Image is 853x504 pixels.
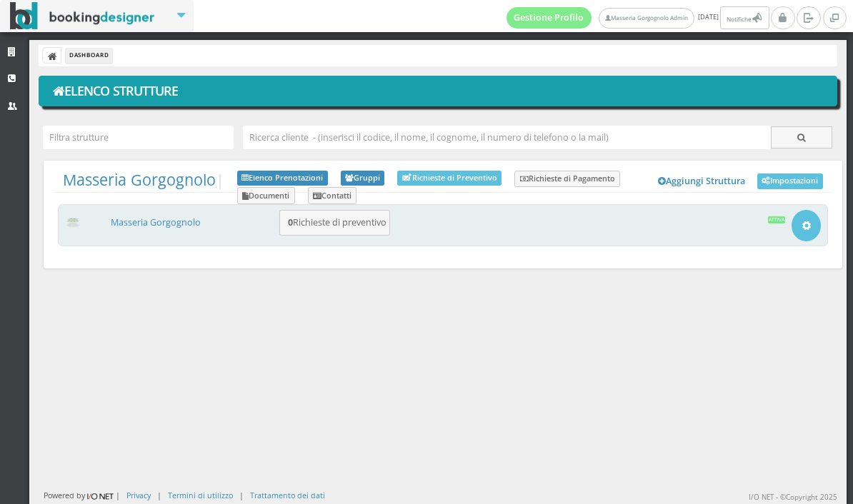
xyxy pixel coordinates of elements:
[65,218,81,228] img: 0603869b585f11eeb13b0a069e529790_max100.png
[250,490,325,500] a: Trattamento dei dati
[49,79,828,104] h1: Elenco Strutture
[44,490,120,502] div: Powered by |
[768,216,786,223] div: Attiva
[651,171,754,192] a: Aggiungi Struttura
[288,216,293,228] b: 0
[599,8,694,29] a: Masseria Gorgognolo Admin
[85,490,116,502] img: ionet_small_logo.png
[43,126,234,149] input: Filtra strutture
[63,169,216,190] a: Masseria Gorgognolo
[757,173,823,189] a: Impostazioni
[720,6,769,29] button: Notifiche
[279,210,390,236] button: 0Richieste di preventivo
[237,171,328,186] a: Elenco Prenotazioni
[507,6,772,29] span: [DATE]
[237,187,295,204] a: Documenti
[239,490,244,500] div: |
[111,216,201,228] a: Masseria Gorgognolo
[157,490,161,500] div: |
[168,490,233,500] a: Termini di utilizzo
[243,126,772,149] input: Ricerca cliente - (inserisci il codice, il nome, il cognome, il numero di telefono o la mail)
[126,490,151,500] a: Privacy
[308,187,357,204] a: Contatti
[63,171,224,189] span: |
[10,2,155,30] img: BookingDesigner.com
[66,48,112,64] li: Dashboard
[284,217,386,228] h5: Richieste di preventivo
[397,171,502,186] a: Richieste di Preventivo
[507,7,592,29] a: Gestione Profilo
[341,171,385,186] a: Gruppi
[514,171,620,188] a: Richieste di Pagamento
